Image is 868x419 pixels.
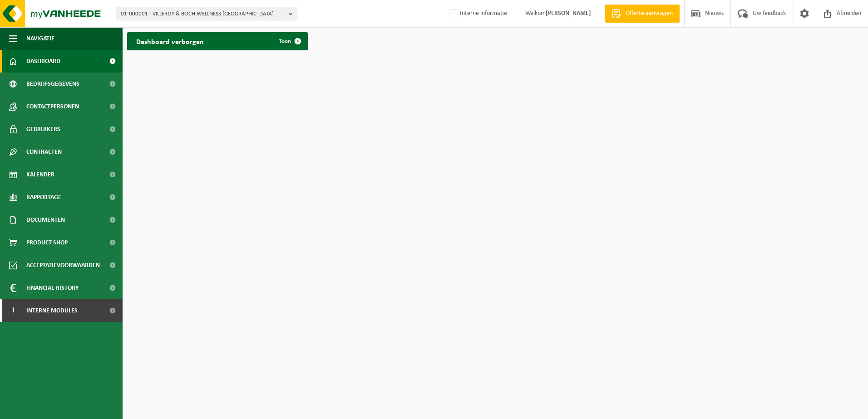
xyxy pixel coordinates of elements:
[26,141,62,163] span: Contracten
[447,7,507,20] label: Interne informatie
[26,254,100,277] span: Acceptatievoorwaarden
[26,27,54,50] span: Navigatie
[26,118,60,141] span: Gebruikers
[546,10,591,17] strong: [PERSON_NAME]
[121,7,285,21] span: 01-000001 - VILLEROY & BOCH WELLNESS [GEOGRAPHIC_DATA]
[116,7,297,20] button: 01-000001 - VILLEROY & BOCH WELLNESS [GEOGRAPHIC_DATA]
[623,9,675,18] span: Offerte aanvragen
[26,50,60,73] span: Dashboard
[9,299,17,322] span: I
[26,186,61,209] span: Rapportage
[127,32,213,50] h2: Dashboard verborgen
[279,39,291,44] span: Toon
[26,73,79,95] span: Bedrijfsgegevens
[26,231,68,254] span: Product Shop
[26,299,78,322] span: Interne modules
[26,95,79,118] span: Contactpersonen
[26,277,79,299] span: Financial History
[272,32,307,50] a: Toon
[26,163,54,186] span: Kalender
[26,209,65,231] span: Documenten
[605,5,680,23] a: Offerte aanvragen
